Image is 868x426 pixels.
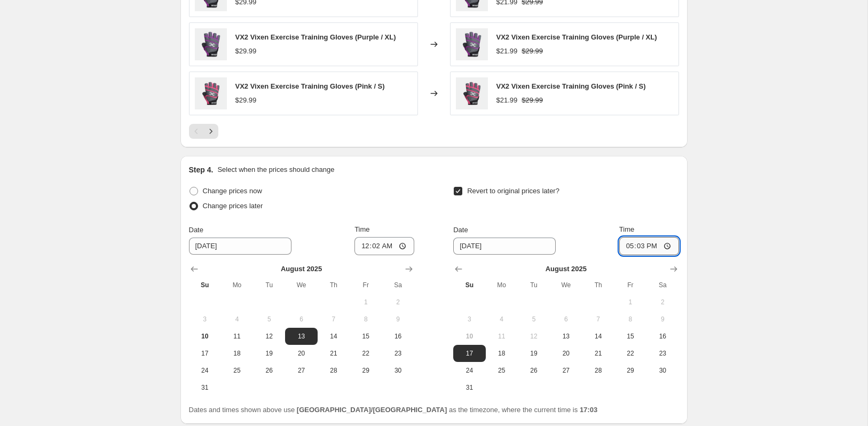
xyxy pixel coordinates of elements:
button: Tuesday August 26 2025 [253,362,285,379]
span: 6 [554,315,578,324]
p: Select when the prices should change [217,164,334,175]
span: 23 [386,349,409,358]
span: 7 [586,315,610,324]
span: 26 [257,366,281,375]
span: 25 [490,366,514,375]
span: 27 [289,366,313,375]
button: Monday August 25 2025 [486,362,518,379]
button: Saturday August 23 2025 [646,345,678,362]
span: 22 [354,349,377,358]
button: Today Sunday August 10 2025 [453,328,485,345]
button: Thursday August 7 2025 [318,311,350,328]
button: Sunday August 3 2025 [189,311,221,328]
span: 21 [322,349,345,358]
button: Friday August 8 2025 [350,311,382,328]
span: 13 [554,332,578,341]
button: Sunday August 31 2025 [453,379,485,396]
button: Monday August 18 2025 [486,345,518,362]
button: Sunday August 24 2025 [189,362,221,379]
span: We [289,281,313,289]
button: Sunday August 17 2025 [189,345,221,362]
span: Date [189,226,203,234]
img: ArmaplusFocusMitts_75_80x.png [456,77,488,109]
span: 2 [386,298,409,306]
span: Fr [619,281,642,289]
input: 8/10/2025 [453,238,556,255]
span: 3 [193,315,217,324]
span: $21.99 [496,47,518,55]
button: Friday August 8 2025 [614,311,646,328]
span: Tu [522,281,546,289]
span: 2 [651,298,674,306]
span: 25 [225,366,249,375]
span: VX2 Vixen Exercise Training Gloves (Pink / S) [496,82,646,90]
button: Tuesday August 19 2025 [253,345,285,362]
button: Tuesday August 26 2025 [518,362,550,379]
button: Monday August 4 2025 [486,311,518,328]
span: 17 [193,349,217,358]
button: Today Sunday August 10 2025 [189,328,221,345]
button: Show previous month, July 2025 [451,262,466,277]
button: Monday August 11 2025 [221,328,253,345]
span: 14 [322,332,345,341]
span: 28 [586,366,610,375]
span: Fr [354,281,377,289]
span: Su [457,281,481,289]
span: 28 [322,366,345,375]
button: Thursday August 28 2025 [582,362,614,379]
button: Friday August 15 2025 [614,328,646,345]
button: Sunday August 31 2025 [189,379,221,396]
span: 29 [354,366,377,375]
span: 11 [225,332,249,341]
button: Sunday August 17 2025 [453,345,485,362]
span: 30 [651,366,674,375]
button: Monday August 18 2025 [221,345,253,362]
span: 4 [225,315,249,324]
span: 8 [619,315,642,324]
span: 7 [322,315,345,324]
th: Friday [350,277,382,294]
span: 5 [257,315,281,324]
button: Friday August 29 2025 [350,362,382,379]
span: Time [354,225,369,233]
button: Friday August 15 2025 [350,328,382,345]
span: 14 [586,332,610,341]
th: Sunday [189,277,221,294]
th: Monday [221,277,253,294]
th: Friday [614,277,646,294]
button: Monday August 4 2025 [221,311,253,328]
span: 1 [619,298,642,306]
span: 24 [193,366,217,375]
span: 20 [554,349,578,358]
img: ArmaplusFocusMitts_75_80x.png [195,77,227,109]
th: Saturday [382,277,414,294]
span: 10 [457,332,481,341]
button: Sunday August 24 2025 [453,362,485,379]
button: Saturday August 9 2025 [646,311,678,328]
button: Saturday August 30 2025 [646,362,678,379]
span: 31 [193,383,217,392]
span: 9 [651,315,674,324]
button: Monday August 25 2025 [221,362,253,379]
span: 20 [289,349,313,358]
button: Next [203,124,218,139]
span: 11 [490,332,514,341]
button: Saturday August 2 2025 [646,294,678,311]
button: Show next month, September 2025 [401,262,416,277]
button: Friday August 22 2025 [614,345,646,362]
h2: Step 4. [189,164,214,175]
span: $29.99 [235,96,257,104]
button: Thursday August 21 2025 [582,345,614,362]
span: $29.99 [522,96,543,104]
button: Friday August 29 2025 [614,362,646,379]
button: Wednesday August 6 2025 [550,311,582,328]
button: Sunday August 3 2025 [453,311,485,328]
th: Wednesday [285,277,317,294]
button: Wednesday August 20 2025 [550,345,582,362]
span: 6 [289,315,313,324]
input: 12:00 [619,237,679,255]
button: Show previous month, July 2025 [187,262,202,277]
input: 12:00 [354,237,414,255]
span: 18 [225,349,249,358]
span: 5 [522,315,546,324]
